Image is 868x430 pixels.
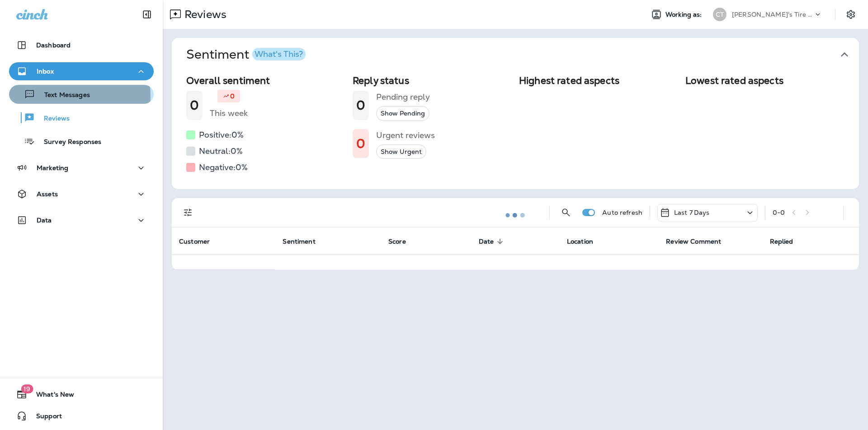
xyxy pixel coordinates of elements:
span: What's New [27,391,74,402]
p: Marketing [37,164,68,171]
button: Survey Responses [9,132,154,151]
button: Support [9,407,154,425]
p: Dashboard [36,42,71,49]
button: Data [9,211,154,229]
span: Support [27,412,62,423]
button: 19What's New [9,385,154,403]
p: Survey Responses [35,138,101,147]
span: 19 [21,384,33,393]
p: Reviews [35,115,70,123]
button: Collapse Sidebar [134,5,160,23]
p: Inbox [37,68,54,75]
button: Inbox [9,62,154,80]
p: Assets [37,190,58,198]
button: Marketing [9,159,154,177]
button: Assets [9,185,154,203]
p: Text Messages [35,91,90,100]
button: Dashboard [9,36,154,54]
button: Text Messages [9,85,154,104]
button: Reviews [9,108,154,127]
p: Data [37,217,52,224]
